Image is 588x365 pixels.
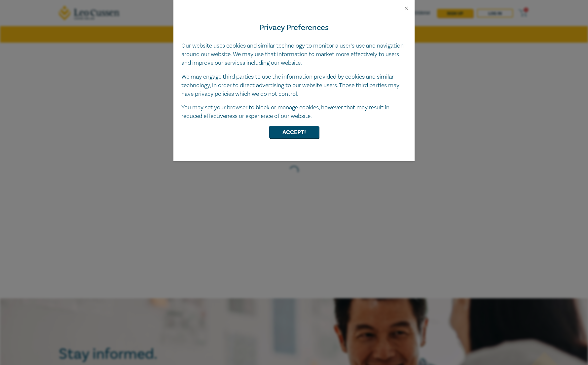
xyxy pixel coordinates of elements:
button: Accept! [269,126,319,138]
h4: Privacy Preferences [181,22,407,34]
p: You may set your browser to block or manage cookies, however that may result in reduced effective... [181,103,407,121]
button: Close [403,5,409,11]
p: We may engage third parties to use the information provided by cookies and similar technology, in... [181,73,407,98]
p: Our website uses cookies and similar technology to monitor a user’s use and navigation around our... [181,42,407,67]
